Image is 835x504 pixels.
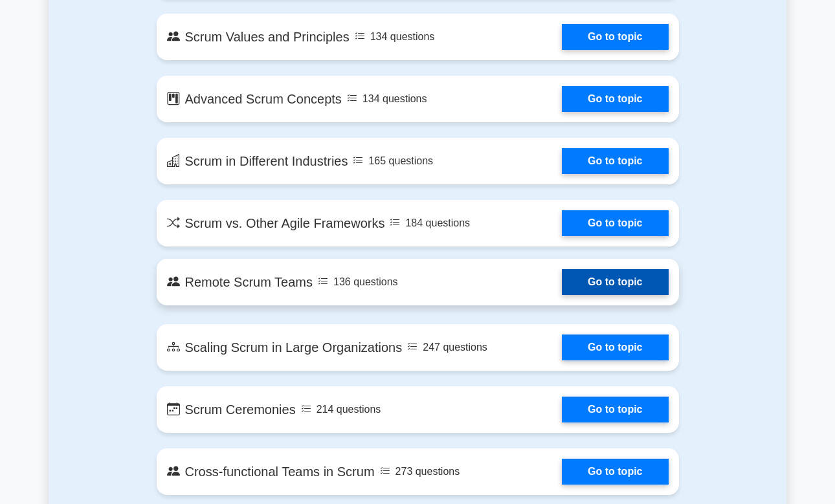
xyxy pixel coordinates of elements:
a: Go to topic [562,397,668,422]
a: Go to topic [562,334,668,360]
a: Go to topic [562,24,668,50]
a: Go to topic [562,86,668,112]
a: Go to topic [562,210,668,236]
a: Go to topic [562,148,668,174]
a: Go to topic [562,459,668,485]
a: Go to topic [562,269,668,295]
